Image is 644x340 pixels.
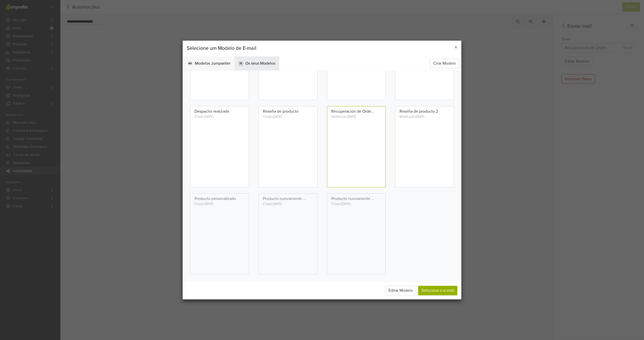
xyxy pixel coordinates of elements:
span: Os seus Modelos [245,60,275,66]
p: Reseña de producto 2 [399,109,438,115]
p: Criado [DATE] [194,202,236,206]
p: Producto personalizado [194,196,236,202]
h5: Selecione um Modelo de E-mail [187,45,256,52]
p: Reseña de producto [263,109,298,115]
p: Despacho realizado [194,109,229,115]
button: Selecione o e-mail [418,286,457,295]
iframe: Producto nuevamente disponible 2 [331,208,382,272]
iframe: Reseña de producto 2 [399,121,450,185]
iframe: Reseña de producto [263,121,313,185]
button: Editar Modelo [385,286,416,295]
p: Criado [DATE] [263,202,306,206]
span: Modelos Jumpseller [195,60,230,66]
span: × [454,44,457,51]
iframe: Producto nuevamente disponible [263,208,313,272]
p: Criado [DATE] [194,115,229,119]
p: Recuperación de Orden Abandonada 2 [331,109,374,115]
p: Modificado [DATE] [399,115,438,119]
button: Criar Modelo [430,59,459,68]
p: Modificado [DATE] [331,115,374,119]
span: 11 [238,61,244,66]
iframe: Producto personalizado [194,208,245,272]
p: Producto nuevamente disponible 2 [331,196,374,202]
iframe: Recuperación de Orden Abandonada 2 [331,121,382,185]
p: Criado [DATE] [263,115,298,119]
p: Producto nuevamente disponible [263,196,306,202]
button: Close [450,40,461,55]
p: Criado [DATE] [331,202,374,206]
iframe: Despacho realizado [194,121,245,185]
span: 40 [187,61,193,66]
